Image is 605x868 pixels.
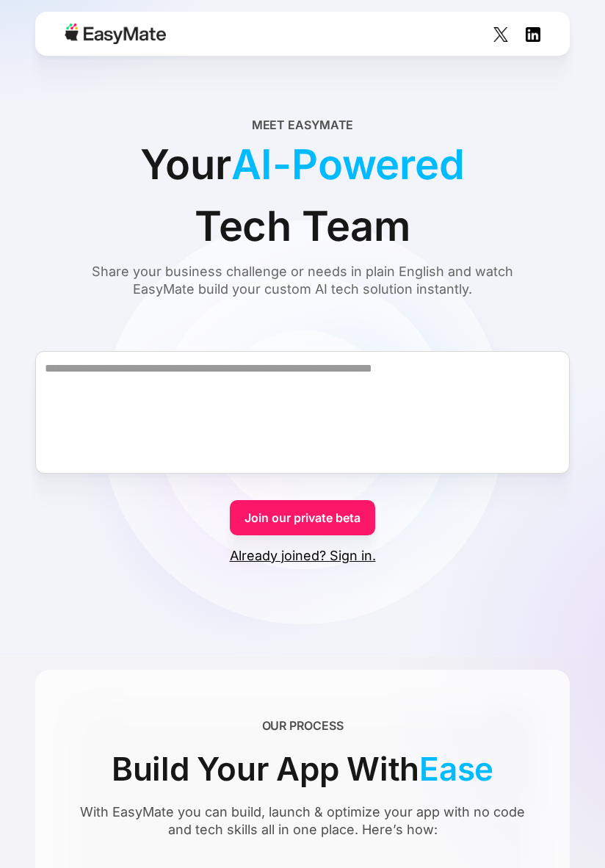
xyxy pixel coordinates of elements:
[65,23,166,44] img: Easymate logo
[112,743,493,795] div: Build Your App With
[64,263,541,298] div: Share your business challenge or needs in plain English and watch EasyMate build your custom AI t...
[231,134,465,195] span: AI-Powered
[230,500,375,535] a: Join our private beta
[35,325,570,565] form: Form
[230,547,376,565] a: Already joined? Sign in.
[419,743,493,795] span: Ease
[252,116,354,134] div: Meet EasyMate
[70,803,535,839] div: With EasyMate you can build, launch & optimize your app with no code and tech skills all in one p...
[493,27,508,42] img: Social Icon
[526,27,540,42] img: Social Icon
[35,134,570,257] div: Your
[262,717,344,734] div: OUR PROCESS
[195,195,410,257] span: Tech Team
